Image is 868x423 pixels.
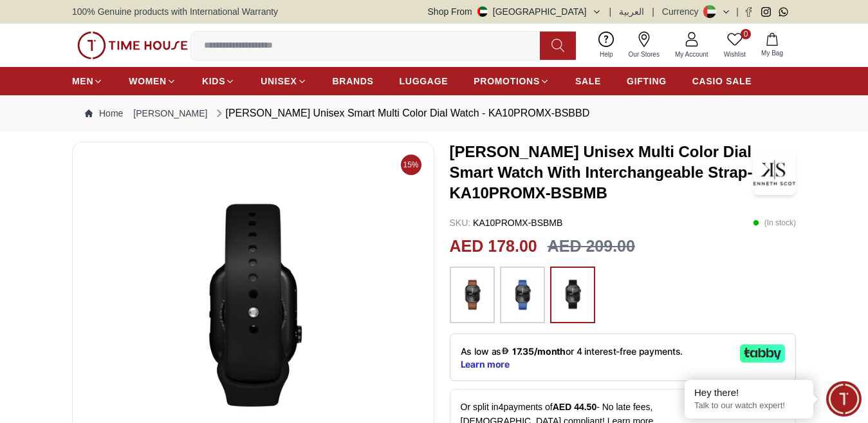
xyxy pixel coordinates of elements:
[261,70,306,93] a: UNISEX
[592,29,621,62] a: Help
[428,5,602,18] button: Shop From[GEOGRAPHIC_DATA]
[621,29,667,62] a: Our Stores
[756,48,788,58] span: My Bag
[670,50,714,59] span: My Account
[456,273,488,317] img: ...
[753,216,796,229] p: ( In stock )
[477,6,488,17] img: United Arab Emirates
[609,5,612,18] span: |
[474,75,540,88] span: PROMOTIONS
[450,234,537,259] h2: AED 178.00
[450,218,471,228] span: SKU :
[400,70,448,93] a: LUGGAGE
[333,70,374,93] a: BRANDS
[575,75,601,88] span: SALE
[450,142,753,203] h3: [PERSON_NAME] Unisex Multi Color Dial Smart Watch With Interchangeable Strap-KA10PROMX-BSBMB
[553,402,596,412] span: AED 44.50
[719,50,751,59] span: Wishlist
[506,273,539,317] img: ...
[741,29,751,39] span: 0
[627,70,667,93] a: GIFTING
[72,70,103,93] a: MEN
[400,75,448,88] span: LUGGAGE
[474,70,549,93] a: PROMOTIONS
[72,75,93,88] span: MEN
[261,75,297,88] span: UNISEX
[401,155,421,175] span: 15%
[133,107,207,120] a: [PERSON_NAME]
[575,70,601,93] a: SALE
[202,70,235,93] a: KIDS
[77,32,188,59] img: ...
[662,5,704,18] div: Currency
[202,75,225,88] span: KIDS
[595,50,618,59] span: Help
[692,70,752,93] a: CASIO SALE
[716,29,753,62] a: 0Wishlist
[753,30,791,61] button: My Bag
[692,75,752,88] span: CASIO SALE
[557,273,589,317] img: ...
[694,400,804,411] p: Talk to our watch expert!
[129,70,176,93] a: WOMEN
[736,5,739,18] span: |
[826,381,862,417] div: Chat Widget
[744,7,753,17] a: Facebook
[213,106,590,121] div: [PERSON_NAME] Unisex Smart Multi Color Dial Watch - KA10PROMX-BSBBD
[72,95,796,131] nav: Breadcrumb
[753,150,796,195] img: Kenneth Scott Unisex Multi Color Dial Smart Watch With Interchangeable Strap-KA10PROMX-BSBMB
[333,75,374,88] span: BRANDS
[652,5,654,18] span: |
[85,107,123,120] a: Home
[129,75,167,88] span: WOMEN
[627,75,667,88] span: GIFTING
[548,234,635,259] h3: AED 209.00
[72,5,278,18] span: 100% Genuine products with International Warranty
[623,50,665,59] span: Our Stores
[779,7,788,17] a: Whatsapp
[450,216,563,229] p: KA10PROMX-BSBMB
[619,5,644,18] button: العربية
[694,386,804,399] div: Hey there!
[761,7,771,17] a: Instagram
